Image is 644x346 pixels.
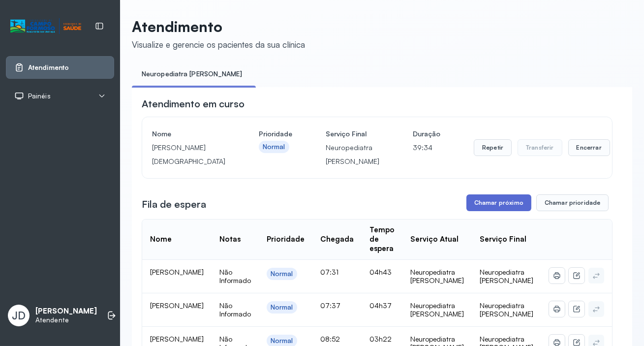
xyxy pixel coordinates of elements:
span: Painéis [28,92,51,100]
h3: Fila de espera [142,197,206,211]
div: Neuropediatra [PERSON_NAME] [410,268,464,285]
span: [PERSON_NAME] [150,335,204,343]
span: 04h37 [369,301,392,310]
span: Não Informado [219,268,251,285]
div: Prioridade [267,235,305,244]
div: Normal [271,270,293,278]
p: Atendente [35,316,97,324]
a: Neuropediatra [PERSON_NAME] [132,66,252,82]
span: Neuropediatra [PERSON_NAME] [480,268,533,285]
div: Serviço Final [480,235,526,244]
button: Chamar prioridade [536,194,609,211]
div: Chegada [320,235,354,244]
button: Transferir [518,139,562,156]
div: Neuropediatra [PERSON_NAME] [410,301,464,318]
div: Notas [219,235,241,244]
h4: Prioridade [259,127,292,141]
span: Não Informado [219,301,251,318]
h4: Serviço Final [326,127,379,141]
div: Nome [150,235,172,244]
h4: Nome [152,127,225,141]
div: Normal [271,303,293,312]
div: Tempo de espera [369,225,395,253]
div: Normal [271,337,293,345]
span: 08:52 [320,335,340,343]
p: [PERSON_NAME][DEMOGRAPHIC_DATA] [152,141,225,168]
div: Visualize e gerencie os pacientes da sua clínica [132,39,305,50]
img: Logotipo do estabelecimento [10,18,81,34]
span: Atendimento [28,63,69,72]
h3: Atendimento em curso [142,97,245,111]
span: Neuropediatra [PERSON_NAME] [480,301,533,318]
p: Neuropediatra [PERSON_NAME] [326,141,379,168]
a: Atendimento [14,63,106,72]
span: 03h22 [369,335,392,343]
span: 04h43 [369,268,392,276]
span: [PERSON_NAME] [150,268,204,276]
span: [PERSON_NAME] [150,301,204,310]
p: [PERSON_NAME] [35,307,97,316]
p: Atendimento [132,18,305,35]
p: 39:34 [413,141,440,155]
span: 07:37 [320,301,340,310]
button: Encerrar [568,139,610,156]
button: Repetir [474,139,512,156]
div: Normal [263,143,285,151]
span: 07:31 [320,268,338,276]
button: Chamar próximo [466,194,531,211]
h4: Duração [413,127,440,141]
div: Serviço Atual [410,235,459,244]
